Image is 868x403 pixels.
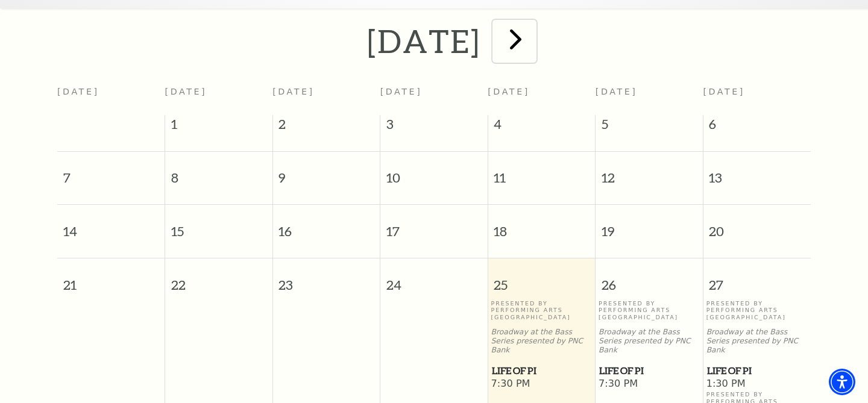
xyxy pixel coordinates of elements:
span: 7 [57,152,165,193]
button: next [492,20,536,63]
span: 12 [596,152,703,193]
span: 11 [488,152,596,193]
span: 10 [380,152,488,193]
span: Life of Pi [707,363,808,378]
span: 13 [703,152,811,193]
span: 1 [165,115,272,139]
p: Broadway at the Bass Series presented by PNC Bank [599,328,700,354]
span: [DATE] [596,87,638,96]
span: 25 [488,258,596,300]
span: 2 [273,115,380,139]
span: [DATE] [272,87,315,96]
span: [DATE] [488,87,530,96]
span: 5 [596,115,703,139]
span: 21 [57,258,165,300]
p: Broadway at the Bass Series presented by PNC Bank [706,328,808,354]
span: 1:30 PM [706,378,808,391]
span: 9 [273,152,380,193]
span: 18 [488,205,596,246]
span: 14 [57,205,165,246]
span: 6 [703,115,811,139]
span: 15 [165,205,272,246]
span: 4 [488,115,596,139]
span: 17 [380,205,488,246]
span: Life of Pi [599,363,699,378]
p: Presented By Performing Arts [GEOGRAPHIC_DATA] [599,300,700,320]
span: Life of Pi [492,363,592,378]
span: 7:30 PM [491,378,593,391]
h2: [DATE] [367,22,481,60]
div: Accessibility Menu [829,369,855,395]
span: 8 [165,152,272,193]
span: 23 [273,258,380,300]
span: 24 [380,258,488,300]
span: [DATE] [703,87,745,96]
span: 20 [703,205,811,246]
span: 3 [380,115,488,139]
p: Broadway at the Bass Series presented by PNC Bank [491,328,593,354]
span: 7:30 PM [599,378,700,391]
th: [DATE] [57,80,165,115]
p: Presented By Performing Arts [GEOGRAPHIC_DATA] [706,300,808,320]
span: 22 [165,258,272,300]
span: 26 [596,258,703,300]
span: 27 [703,258,811,300]
span: 19 [596,205,703,246]
span: [DATE] [165,87,207,96]
span: 16 [273,205,380,246]
p: Presented By Performing Arts [GEOGRAPHIC_DATA] [491,300,593,320]
span: [DATE] [380,87,423,96]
